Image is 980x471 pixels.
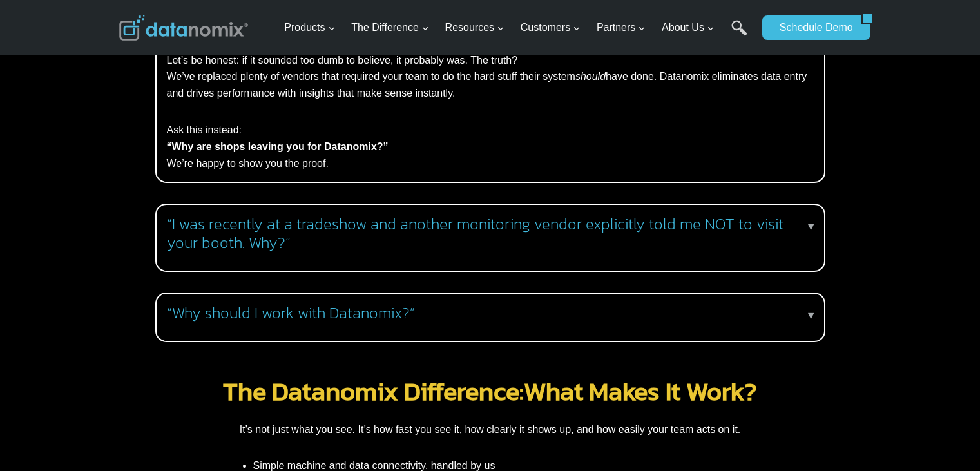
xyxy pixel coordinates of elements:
nav: Primary Navigation [279,7,756,49]
p: Let’s be honest: if it sounded too dumb to believe, it probably was. The truth? We’ve replaced pl... [167,52,809,102]
img: Datanomix [119,15,248,41]
span: About Us [662,19,715,36]
h3: “I was recently at a tradeshow and another monitoring vendor explicitly told me NOT to visit your... [167,215,809,253]
a: The Datanomix Difference: [223,372,524,410]
span: The Difference [351,19,429,36]
h2: What Makes It Work? [119,378,861,404]
p: ▼ [806,218,816,235]
strong: “Why are shops leaving you for Datanomix?” [167,141,389,152]
p: ▼ [806,307,816,324]
a: Schedule Demo [762,15,861,40]
a: Search [731,20,747,49]
span: Resources [445,19,504,36]
span: Customers [521,19,581,36]
em: should [575,71,606,82]
h3: “Why should I work with Datanomix?” [167,304,809,323]
span: Products [284,19,335,36]
p: It’s not just what you see. It’s how fast you see it, how clearly it shows up, and how easily you... [119,417,861,443]
span: Partners [597,19,646,36]
p: Ask this instead: We’re happy to show you the proof. [167,122,809,171]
